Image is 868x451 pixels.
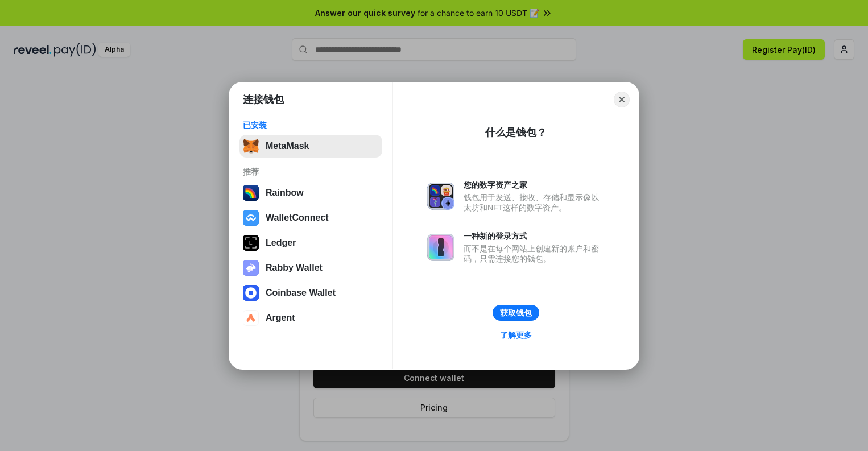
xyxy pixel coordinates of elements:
div: 了解更多 [500,330,532,340]
button: 获取钱包 [493,305,539,321]
div: 获取钱包 [500,308,532,318]
button: WalletConnect [239,206,382,229]
div: Coinbase Wallet [266,288,336,298]
img: svg+xml,%3Csvg%20width%3D%2228%22%20height%3D%2228%22%20viewBox%3D%220%200%2028%2028%22%20fill%3D... [243,285,259,301]
div: 什么是钱包？ [485,126,547,139]
img: svg+xml,%3Csvg%20xmlns%3D%22http%3A%2F%2Fwww.w3.org%2F2000%2Fsvg%22%20fill%3D%22none%22%20viewBox... [243,260,259,276]
img: svg+xml,%3Csvg%20width%3D%2228%22%20height%3D%2228%22%20viewBox%3D%220%200%2028%2028%22%20fill%3D... [243,210,259,226]
div: 而不是在每个网站上创建新的账户和密码，只需连接您的钱包。 [464,243,605,264]
button: Close [614,92,630,107]
a: 了解更多 [493,328,539,342]
div: 您的数字资产之家 [464,180,605,190]
div: Ledger [266,238,296,248]
div: Rainbow [266,188,304,198]
div: 推荐 [243,167,379,177]
button: Argent [239,307,382,329]
h1: 连接钱包 [243,93,284,106]
div: Argent [266,313,295,323]
button: Coinbase Wallet [239,282,382,304]
div: 一种新的登录方式 [464,231,605,241]
img: svg+xml,%3Csvg%20xmlns%3D%22http%3A%2F%2Fwww.w3.org%2F2000%2Fsvg%22%20width%3D%2228%22%20height%3... [243,235,259,251]
img: svg+xml,%3Csvg%20fill%3D%22none%22%20height%3D%2233%22%20viewBox%3D%220%200%2035%2033%22%20width%... [243,138,259,154]
img: svg+xml,%3Csvg%20width%3D%2228%22%20height%3D%2228%22%20viewBox%3D%220%200%2028%2028%22%20fill%3D... [243,310,259,326]
img: svg+xml,%3Csvg%20xmlns%3D%22http%3A%2F%2Fwww.w3.org%2F2000%2Fsvg%22%20fill%3D%22none%22%20viewBox... [427,234,454,261]
div: Rabby Wallet [266,263,323,273]
img: svg+xml,%3Csvg%20xmlns%3D%22http%3A%2F%2Fwww.w3.org%2F2000%2Fsvg%22%20fill%3D%22none%22%20viewBox... [427,183,454,210]
button: Rabby Wallet [239,256,382,279]
div: WalletConnect [266,213,329,223]
button: MetaMask [239,135,382,158]
div: 已安装 [243,120,379,130]
div: MetaMask [266,141,309,151]
button: Ledger [239,231,382,254]
img: svg+xml,%3Csvg%20width%3D%22120%22%20height%3D%22120%22%20viewBox%3D%220%200%20120%20120%22%20fil... [243,185,259,201]
div: 钱包用于发送、接收、存储和显示像以太坊和NFT这样的数字资产。 [464,192,605,213]
button: Rainbow [239,181,382,204]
